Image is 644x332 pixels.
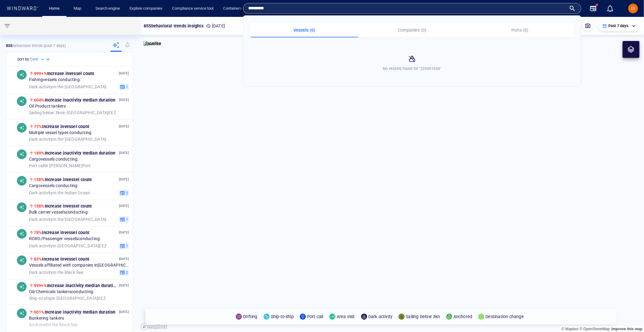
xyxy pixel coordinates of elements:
span: in the Black Sea [29,270,83,275]
a: Mapbox logo [141,323,167,330]
p: [DATE] [206,22,225,30]
a: Home [47,3,62,14]
button: 1 [119,243,129,249]
span: Bulk carrier vessels conducting: [29,210,88,215]
span: Containers of interest [223,5,268,12]
p: 855 behavioral trends insights [144,22,203,30]
a: Map [71,3,86,14]
p: Ports (0) [469,27,570,34]
span: in the [GEOGRAPHIC_DATA] [29,84,106,89]
span: Sailing below 3kn [29,110,62,115]
span: 901% [34,310,45,315]
p: [DATE] [119,309,129,315]
div: Notification center [607,5,614,12]
button: 2 [119,269,129,276]
span: Dark activity [29,217,53,221]
p: Past 7 days [608,23,628,29]
span: Increase in vessel count [34,204,92,208]
span: Increase in activity median duration [34,151,116,155]
p: [DATE] [119,283,129,288]
a: Map feedback [611,327,642,331]
span: 1 [125,243,128,249]
span: Increase in activity median duration [34,98,116,102]
span: 999+% [34,283,47,288]
h6: Date [30,56,38,62]
p: Drifting [243,313,258,320]
p: [DATE] [119,177,129,182]
span: Dark activity [29,190,53,195]
p: behavioral trends (Past 7 days) [6,43,66,49]
span: RORO/Passenger vessels conducting: [29,236,101,242]
span: Dark activity [29,136,53,141]
span: Dark activity [29,84,53,89]
p: Satellite [145,40,161,47]
p: Destination change [485,313,524,320]
span: Oil Product tankers [29,104,66,109]
span: 77% [34,124,42,129]
button: DI [627,2,639,14]
img: satellite [143,41,161,47]
span: 1 [125,217,128,222]
p: Port call [307,313,323,320]
button: 2 [119,189,129,196]
span: Port call [29,163,45,168]
a: Mapbox [562,327,578,331]
button: Home [45,3,64,14]
span: Vessels affiliated with companies in [GEOGRAPHIC_DATA] conducting: [29,263,129,268]
p: [DATE] [119,124,129,129]
span: 999+% [34,71,47,76]
span: Ship-to-ship [29,296,52,300]
span: in the [GEOGRAPHIC_DATA] [29,217,106,222]
span: 78% [34,230,42,235]
p: [DATE] [119,230,129,235]
p: Area visit [337,313,355,320]
p: Companies (0) [362,27,463,34]
a: Search engine [93,3,122,14]
button: 1 [119,216,129,223]
p: Sailing below 3kn [406,313,440,320]
p: [DATE] [119,70,129,76]
p: No vessels found for "225991654" [383,66,441,71]
p: [DATE] [119,150,129,156]
span: 1 [125,84,128,89]
span: in the Indian Ocean [29,190,90,196]
span: Increase in vessel count [34,71,95,76]
span: Increase in vessel count [34,124,89,129]
span: 158% [34,204,45,208]
p: Dark activity [368,313,393,320]
canvas: Map [139,17,644,332]
span: 2 [125,270,128,275]
span: Dark activity [29,243,53,248]
span: 2 [125,190,128,196]
span: in [GEOGRAPHIC_DATA] EEZ [29,110,116,115]
span: Increase in activity median duration [34,283,118,288]
span: Multiple vessel types conducting: [29,130,92,136]
a: Compliance service tool [170,3,216,14]
span: in [GEOGRAPHIC_DATA] EEZ [29,296,106,301]
p: [DATE] [119,97,129,103]
span: in [GEOGRAPHIC_DATA] EEZ [29,243,107,249]
span: Increase in activity median duration [34,310,116,315]
span: 83% [34,257,42,262]
p: Anchored [453,313,473,320]
span: in [PERSON_NAME] Port [29,163,91,168]
span: Cargo vessels conducting: [29,183,78,189]
button: 1 [119,83,129,90]
span: Dark activity [29,270,53,274]
div: Past 7 days [602,23,636,29]
iframe: Chat [618,305,639,327]
button: Containers of interest [221,3,273,14]
span: 604% [34,98,45,102]
span: Oil/Chemicals tankers conducting: [29,289,94,295]
p: Ship-to-ship [271,313,294,320]
span: in the [GEOGRAPHIC_DATA] [29,136,106,142]
a: OpenStreetMap [580,327,610,331]
button: Map [69,3,88,14]
strong: 855 [6,43,13,48]
span: Increase in vessel count [34,257,89,262]
p: [DATE] [119,256,129,262]
a: Explore companies [127,3,165,14]
span: Increase in vessel count [34,230,89,235]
